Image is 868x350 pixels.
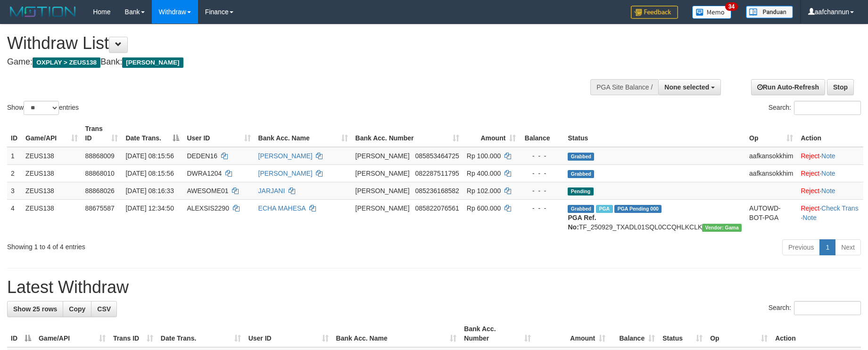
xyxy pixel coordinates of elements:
[794,301,861,315] input: Search:
[746,6,793,18] img: panduan.png
[125,204,174,212] span: [DATE] 12:34:50
[69,305,85,313] span: Copy
[568,187,593,195] span: Pending
[187,152,217,160] span: DEDEN16
[355,204,410,212] span: [PERSON_NAME]
[568,214,596,231] b: PGA Ref. No:
[769,101,861,115] label: Search:
[564,120,745,147] th: Status
[7,182,22,199] td: 3
[821,204,859,212] a: Check Trans
[415,170,459,177] span: Copy 082287511795 to clipboard
[7,164,22,182] td: 2
[821,152,835,160] a: Note
[7,101,79,115] label: Show entries
[7,57,569,67] h4: Game: Bank:
[355,187,410,195] span: [PERSON_NAME]
[797,182,863,199] td: ·
[463,120,520,147] th: Amount: activate to sort column ascending
[801,152,819,160] a: Reject
[797,164,863,182] td: ·
[745,164,797,182] td: aafkansokkhim
[22,147,81,165] td: ZEUS138
[692,6,732,19] img: Button%20Memo.svg
[520,120,564,147] th: Balance
[7,147,22,165] td: 1
[460,320,535,347] th: Bank Acc. Number: activate to sort column ascending
[85,187,115,195] span: 88868026
[568,205,594,213] span: Grabbed
[125,170,174,177] span: [DATE] 08:15:56
[801,187,819,195] a: Reject
[794,101,861,115] input: Search:
[523,151,560,161] div: - - -
[596,205,612,213] span: Marked by aafpengsreynich
[745,147,797,165] td: aafkansokkhim
[22,199,81,236] td: ZEUS138
[22,120,81,147] th: Game/API: activate to sort column ascending
[63,301,91,317] a: Copy
[523,169,560,178] div: - - -
[125,187,174,195] span: [DATE] 08:16:33
[782,239,820,255] a: Previous
[771,320,861,347] th: Action
[258,204,306,212] a: ECHA MAHESA
[183,120,254,147] th: User ID: activate to sort column ascending
[122,120,183,147] th: Date Trans.: activate to sort column descending
[802,214,817,221] a: Note
[7,238,355,252] div: Showing 1 to 4 of 4 entries
[187,170,222,177] span: DWRA1204
[97,305,111,313] span: CSV
[659,320,706,347] th: Status: activate to sort column ascending
[22,164,81,182] td: ZEUS138
[415,152,459,160] span: Copy 085853464725 to clipboard
[797,120,863,147] th: Action
[467,187,501,195] span: Rp 102.000
[109,320,157,347] th: Trans ID: activate to sort column ascending
[355,170,410,177] span: [PERSON_NAME]
[801,170,819,177] a: Reject
[24,101,59,115] select: Showentries
[85,152,115,160] span: 88868009
[91,301,117,317] a: CSV
[523,186,560,195] div: - - -
[157,320,245,347] th: Date Trans.: activate to sort column ascending
[258,152,313,160] a: [PERSON_NAME]
[568,153,594,161] span: Grabbed
[7,278,861,297] h1: Latest Withdraw
[725,2,738,11] span: 34
[535,320,609,347] th: Amount: activate to sort column ascending
[467,170,501,177] span: Rp 400.000
[664,83,709,91] span: None selected
[7,120,22,147] th: ID
[7,199,22,236] td: 4
[415,187,459,195] span: Copy 085236168582 to clipboard
[82,120,122,147] th: Trans ID: activate to sort column ascending
[7,5,79,19] img: MOTION_logo.png
[745,199,797,236] td: AUTOWD-BOT-PGA
[467,152,501,160] span: Rp 100.000
[821,187,835,195] a: Note
[258,187,285,195] a: JARJANI
[33,57,100,68] span: OXPLAY > ZEUS138
[22,182,81,199] td: ZEUS138
[255,120,352,147] th: Bank Acc. Name: activate to sort column ascending
[7,34,569,53] h1: Withdraw List
[85,170,115,177] span: 88868010
[590,79,658,95] div: PGA Site Balance /
[332,320,461,347] th: Bank Acc. Name: activate to sort column ascending
[467,204,501,212] span: Rp 600.000
[797,199,863,236] td: · ·
[827,79,854,95] a: Stop
[85,204,115,212] span: 88675587
[187,204,229,212] span: ALEXSIS2290
[35,320,109,347] th: Game/API: activate to sort column ascending
[355,152,410,160] span: [PERSON_NAME]
[835,239,861,255] a: Next
[821,170,835,177] a: Note
[564,199,745,236] td: TF_250929_TXADL01SQL0CCQHLKCLK
[187,187,228,195] span: AWESOME01
[751,79,825,95] a: Run Auto-Refresh
[706,320,771,347] th: Op: activate to sort column ascending
[631,6,678,19] img: Feedback.jpg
